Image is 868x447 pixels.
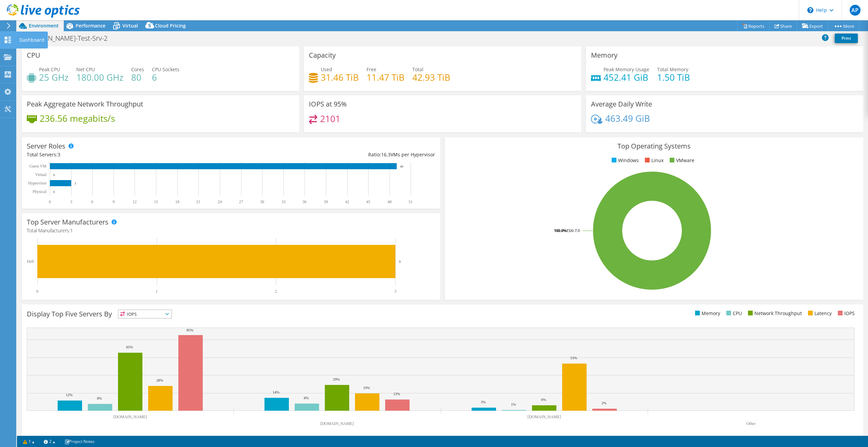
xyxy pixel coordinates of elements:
[27,142,65,150] h3: Server Roles
[218,199,222,204] text: 24
[29,164,46,169] text: Guest VM
[604,66,649,73] span: Peak Memory Usage
[320,421,354,426] text: [DOMAIN_NAME]
[604,74,649,81] h4: 452.41 GiB
[836,310,855,317] li: IOPS
[394,289,396,294] text: 3
[156,289,158,294] text: 1
[324,199,328,204] text: 39
[450,142,858,150] h3: Top Operating Systems
[196,199,200,204] text: 21
[118,310,172,318] span: IOPS
[35,172,47,177] text: Virtual
[239,199,243,204] text: 27
[39,74,68,81] h4: 25 GHz
[320,115,340,122] h4: 2101
[591,52,617,59] h3: Memory
[27,52,40,59] h3: CPU
[70,227,73,234] span: 1
[175,199,179,204] text: 18
[693,310,720,317] li: Memory
[260,199,264,204] text: 30
[28,181,46,186] text: Hypervisor
[393,392,400,396] text: 13%
[591,100,652,108] h3: Average Daily Write
[567,228,580,233] tspan: ESXi 7.0
[570,356,577,360] text: 53%
[363,386,370,390] text: 19%
[345,199,349,204] text: 42
[333,377,340,381] text: 29%
[75,182,76,185] text: 3
[156,378,163,382] text: 28%
[835,34,858,43] a: Print
[275,289,277,294] text: 2
[91,199,93,204] text: 6
[412,74,450,81] h4: 42.93 TiB
[76,66,95,73] span: Net CPU
[70,199,72,204] text: 3
[97,396,102,400] text: 8%
[122,22,138,29] span: Virtual
[27,218,108,226] h3: Top Server Manufacturers
[541,397,546,402] text: 6%
[114,414,147,419] text: [DOMAIN_NAME]
[668,157,694,164] li: VMware
[381,151,391,158] span: 16.3
[49,199,51,204] text: 0
[366,199,370,204] text: 45
[133,199,137,204] text: 12
[40,115,115,122] h4: 236.56 megabits/s
[33,189,46,194] text: Physical
[528,414,561,419] text: [DOMAIN_NAME]
[22,35,118,42] h1: [PERSON_NAME]-Test-Srv-2
[16,32,48,48] div: Dashboard
[152,66,179,73] span: CPU Sockets
[186,328,193,332] text: 85%
[273,390,279,394] text: 14%
[412,66,423,73] span: Total
[806,310,832,317] li: Latency
[304,396,309,400] text: 8%
[769,21,797,31] a: Share
[409,199,413,204] text: 51
[554,228,567,233] tspan: 100.0%
[18,437,39,446] a: 1
[367,66,376,73] span: Free
[53,173,55,177] text: 0
[605,115,650,122] h4: 463.49 GiB
[53,190,55,194] text: 0
[39,437,60,446] a: 2
[302,199,307,204] text: 36
[388,199,392,204] text: 48
[828,21,860,31] a: More
[657,66,688,73] span: Total Memory
[60,437,99,446] a: Project Notes
[76,74,123,81] h4: 180.00 GHz
[511,402,516,406] text: 1%
[746,310,802,317] li: Network Throughput
[807,7,813,13] svg: \n
[657,74,690,81] h4: 1.50 TiB
[321,74,359,81] h4: 31.46 TiB
[58,151,60,158] span: 3
[155,22,186,29] span: Cloud Pricing
[399,259,401,264] text: 3
[850,5,861,16] span: AP
[746,421,755,426] text: Other
[481,400,486,404] text: 3%
[76,22,105,29] span: Performance
[36,289,38,294] text: 0
[29,22,59,29] span: Environment
[152,74,179,81] h4: 6
[309,52,336,59] h3: Capacity
[281,199,285,204] text: 33
[131,66,144,73] span: Cores
[27,227,435,234] h4: Total Manufacturers:
[725,310,742,317] li: CPU
[27,100,143,108] h3: Peak Aggregate Network Throughput
[367,74,405,81] h4: 11.47 TiB
[27,259,34,264] text: Dell
[27,151,231,158] div: Total Servers:
[154,199,158,204] text: 15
